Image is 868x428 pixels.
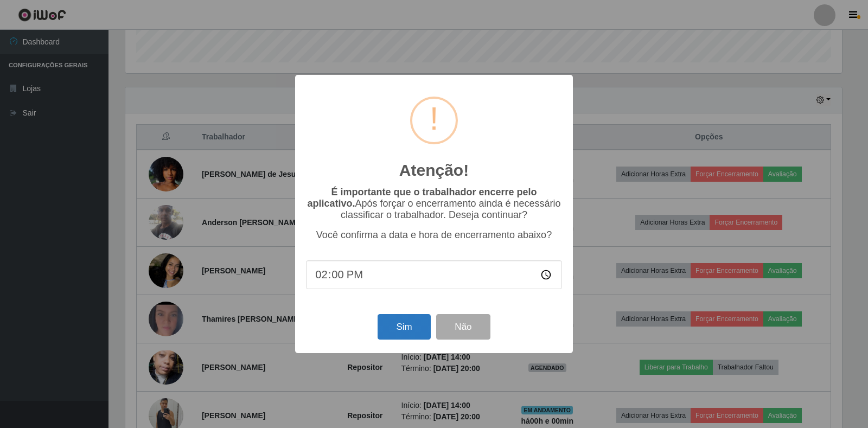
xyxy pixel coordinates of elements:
p: Você confirma a data e hora de encerramento abaixo? [306,229,562,241]
button: Não [436,314,490,340]
b: É importante que o trabalhador encerre pelo aplicativo. [307,187,537,209]
h2: Atenção! [399,161,469,180]
button: Sim [378,314,430,340]
p: Após forçar o encerramento ainda é necessário classificar o trabalhador. Deseja continuar? [306,187,562,221]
